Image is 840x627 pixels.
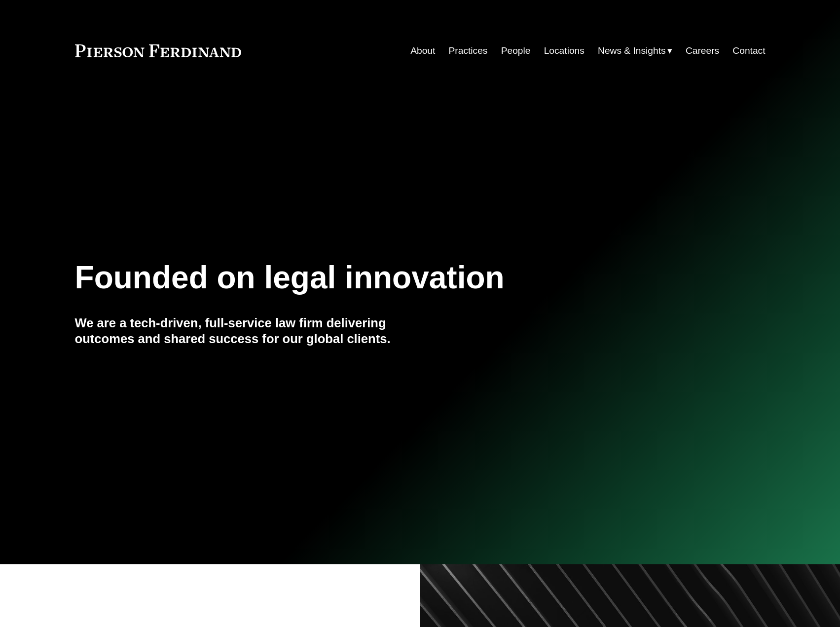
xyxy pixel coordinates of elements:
[75,260,651,296] h1: Founded on legal innovation
[501,41,531,60] a: People
[598,41,672,60] a: folder dropdown
[598,42,666,60] span: News & Insights
[449,41,488,60] a: Practices
[686,41,719,60] a: Careers
[410,41,435,60] a: About
[544,41,584,60] a: Locations
[732,41,765,60] a: Contact
[75,315,420,347] h4: We are a tech-driven, full-service law firm delivering outcomes and shared success for our global...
